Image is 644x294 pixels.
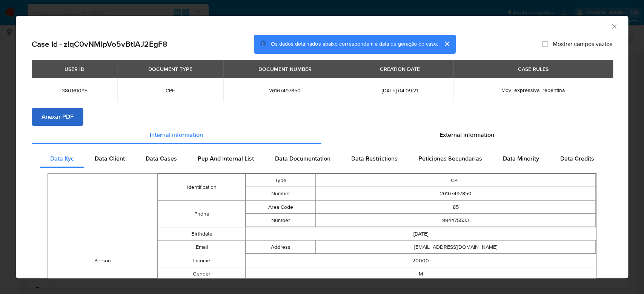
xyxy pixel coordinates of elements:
[560,154,594,163] span: Data Credits
[501,86,565,94] span: Mov_expressiva_repentina
[246,240,316,254] td: Address
[95,154,125,163] span: Data Client
[553,40,612,48] span: Mostrar campos vazios
[356,87,444,94] span: [DATE] 04:09:21
[198,154,254,163] span: Pep And Internal List
[50,154,74,163] span: Data Kyc
[316,214,596,227] td: 994475533
[150,130,203,139] span: Internal information
[542,41,548,47] input: Mostrar campos vazios
[158,227,245,240] td: Birthdate
[610,23,617,29] button: Fechar a janela
[146,154,177,163] span: Data Cases
[158,174,245,201] td: Identification
[316,174,596,187] td: CPF
[503,154,539,163] span: Data Minority
[158,267,245,280] td: Gender
[440,130,494,139] span: External information
[158,254,245,267] td: Income
[246,187,316,200] td: Number
[316,201,596,214] td: 85
[158,201,245,227] td: Phone
[40,150,604,168] div: Detailed internal info
[351,154,398,163] span: Data Restrictions
[16,16,628,278] div: closure-recommendation-modal
[246,254,596,267] td: 20000
[438,35,456,53] button: cerrar
[41,109,74,125] span: Anexar PDF
[246,227,596,240] td: [DATE]
[246,267,596,280] td: M
[275,154,330,163] span: Data Documentation
[32,126,612,144] div: Detailed info
[246,174,316,187] td: Type
[60,63,89,75] div: USER ID
[158,240,245,254] td: Email
[32,108,83,126] button: Anexar PDF
[316,187,596,200] td: 26167497850
[513,63,553,75] div: CASE RULES
[232,87,338,94] span: 26167497850
[246,214,316,227] td: Number
[375,63,424,75] div: CREATION DATE
[271,40,438,48] span: Os dados detalhados abaixo correspondem à data de geração do caso.
[144,63,197,75] div: DOCUMENT TYPE
[418,154,482,163] span: Peticiones Secundarias
[254,63,316,75] div: DOCUMENT NUMBER
[126,87,214,94] span: CPF
[316,240,596,254] td: [EMAIL_ADDRESS][DOMAIN_NAME]
[246,201,316,214] td: Area Code
[41,87,108,94] span: 380161095
[32,39,168,49] h2: Case Id - zlqC0vNMlpVo5vBtlAJ2EgF8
